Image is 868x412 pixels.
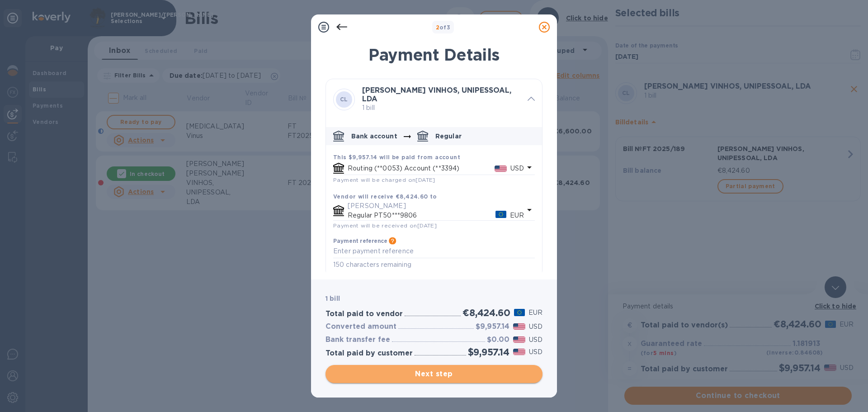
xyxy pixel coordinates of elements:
b: [PERSON_NAME] VINHOS, UNIPESSOAL, LDA [362,86,511,103]
b: CL [340,96,348,103]
h3: Total paid to vendor [325,310,403,318]
p: 1 bill [362,103,520,113]
h3: $0.00 [487,336,509,344]
b: of 3 [436,24,451,31]
p: Regular [435,132,462,141]
p: USD [529,322,542,331]
p: Regular PT50***9806 [348,211,495,220]
h3: Payment reference [333,238,387,245]
p: USD [529,335,542,345]
p: 150 characters remaining [333,260,535,270]
p: USD [529,347,542,357]
img: USD [495,166,507,172]
h2: $9,957.14 [468,346,509,358]
p: [PERSON_NAME] [348,201,524,211]
span: 2 [436,24,439,31]
h2: €8,424.60 [462,307,510,318]
h3: $9,957.14 [476,322,509,331]
button: Next step [325,365,542,383]
img: USD [513,323,525,330]
div: CL[PERSON_NAME] VINHOS, UNIPESSOAL, LDA 1 bill [326,79,542,120]
h3: Bank transfer fee [325,336,390,344]
b: 1 bill [325,295,340,302]
span: Next step [333,369,535,379]
span: Payment will be received on [DATE] [333,222,437,229]
p: EUR [528,308,542,317]
b: This $9,957.14 will be paid from account [333,154,460,161]
p: EUR [510,211,524,220]
h3: Converted amount [325,322,396,331]
h3: Total paid by customer [325,349,413,358]
h1: Payment Details [325,45,542,64]
img: USD [513,349,525,355]
div: default-method [326,123,542,277]
b: Vendor will receive €8,424.60 to [333,193,437,200]
p: Bank account [351,132,397,141]
span: Payment will be charged on [DATE] [333,176,435,183]
p: Routing (**0053) Account (**3394) [348,164,495,173]
img: USD [513,336,525,343]
p: USD [510,164,524,173]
